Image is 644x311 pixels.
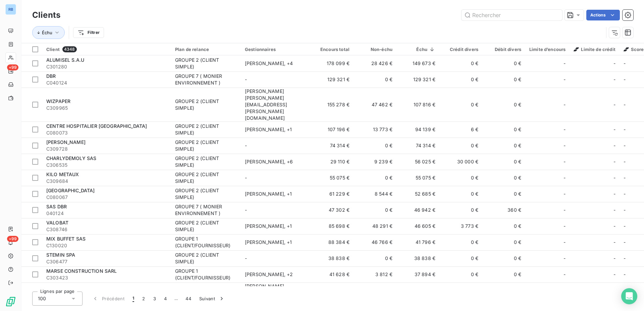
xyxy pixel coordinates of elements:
td: 129 321 € [311,71,354,88]
td: 55 075 € [396,170,439,186]
span: C306477 [46,258,167,265]
span: - [563,158,566,165]
td: 74 314 € [311,138,354,154]
td: 46 605 € [396,218,439,234]
span: - [613,142,615,149]
div: [PERSON_NAME] , + 2 [245,271,307,278]
span: SAS DBR [46,204,67,209]
span: - [245,255,247,261]
span: Échu [42,30,52,35]
td: 155 278 € [311,88,354,121]
td: 9 239 € [354,154,396,170]
span: - [563,207,566,213]
td: 0 € [482,218,525,234]
span: +99 [7,64,18,70]
button: 1 [128,292,138,306]
span: C309965 [46,105,167,111]
span: … [171,293,181,304]
span: - [624,175,626,180]
td: 41 796 € [396,234,439,250]
span: C080073 [46,129,167,136]
span: 4348 [62,46,77,52]
span: WIZPAPER [46,98,70,104]
div: Limite d’encours [529,47,566,52]
button: 44 [181,292,195,306]
span: - [624,126,626,132]
td: 0 € [354,250,396,266]
div: GROUPE 2 (CLIENT SIMPLE) [175,139,237,152]
span: CHARLYDEMOLY SAS [46,155,96,161]
span: - [245,207,247,213]
div: GROUPE 1 (CLIENT/FOURNISSEUR) [175,236,237,249]
td: 178 099 € [311,55,354,71]
span: - [613,223,615,229]
span: - [563,223,566,229]
td: 0 € [482,266,525,282]
div: GROUPE 2 (CLIENT SIMPLE) [175,57,237,70]
td: 0 € [439,55,482,71]
span: 040124 [46,210,167,217]
div: GROUPE 2 (CLIENT SIMPLE) [175,123,237,136]
span: - [245,76,247,82]
td: 3 773 € [439,218,482,234]
span: - [624,159,626,164]
td: 38 838 € [396,250,439,266]
td: 6 € [439,121,482,138]
div: Non-échu [358,47,392,52]
td: 47 302 € [311,202,354,218]
td: 0 € [482,186,525,202]
span: - [613,101,615,108]
td: 0 € [482,55,525,71]
span: - [563,101,566,108]
td: 0 € [439,138,482,154]
td: 52 685 € [396,186,439,202]
span: - [245,175,247,180]
td: 0 € [482,121,525,138]
img: Logo LeanPay [5,296,16,307]
td: 0 € [482,234,525,250]
div: GROUPE 7 ( MONIER ENVIRONNEMENT ) [175,203,237,217]
span: C306535 [46,162,167,168]
td: 0 € [439,250,482,266]
span: Client [46,47,60,52]
span: - [613,126,615,133]
div: GROUPE 1 (CLIENT/FOURNISSEUR) [175,268,237,281]
span: Score [624,47,644,52]
span: C309728 [46,146,167,152]
span: C130020 [46,242,167,249]
div: GROUPE 2 (CLIENT SIMPLE) [175,171,237,185]
div: GROUPE 2 (CLIENT SIMPLE) [175,252,237,265]
span: C308746 [46,226,167,233]
span: - [624,191,626,197]
td: 46 942 € [396,202,439,218]
button: Filtrer [73,27,104,38]
span: - [563,239,566,246]
span: DBR [46,73,56,79]
td: 0 € [354,170,396,186]
td: 88 384 € [311,234,354,250]
td: 61 229 € [311,186,354,202]
span: - [624,76,626,82]
span: - [624,239,626,245]
span: - [245,143,247,148]
td: 29 110 € [311,154,354,170]
span: CENTRE HOSPITALIER [GEOGRAPHIC_DATA] [46,123,147,129]
div: [PERSON_NAME] , + 1 [245,239,307,246]
button: 4 [160,292,171,306]
td: 8 544 € [354,186,396,202]
span: KILO METAUX [46,171,79,177]
span: - [613,191,615,197]
td: 360 € [482,202,525,218]
span: - [563,60,566,67]
span: - [563,271,566,278]
td: 56 025 € [396,154,439,170]
td: 129 321 € [396,71,439,88]
span: C309684 [46,178,167,185]
div: Débit divers [486,47,521,52]
td: 0 € [439,88,482,121]
div: [PERSON_NAME] , + 6 [245,158,307,165]
td: 28 426 € [354,55,396,71]
td: 55 075 € [311,170,354,186]
td: 48 291 € [354,218,396,234]
div: Open Intercom Messenger [621,288,637,304]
